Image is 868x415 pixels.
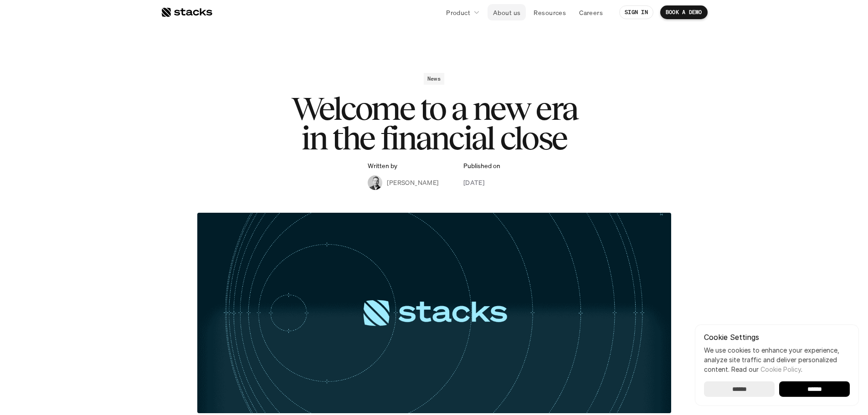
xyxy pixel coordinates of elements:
[368,175,382,190] img: Albert
[666,9,702,15] p: BOOK A DEMO
[534,8,566,17] p: Resources
[704,345,850,374] p: We use cookies to enhance your experience, analyze site traffic and deliver personalized content.
[574,4,608,20] a: Careers
[625,9,648,15] p: SIGN IN
[252,94,616,153] h1: Welcome to a new era in the financial close
[463,162,500,170] p: Published on
[579,8,603,17] p: Careers
[368,162,397,170] p: Written by
[387,178,438,187] p: [PERSON_NAME]
[731,365,802,373] span: Read our .
[528,4,571,20] a: Resources
[704,333,850,341] p: Cookie Settings
[488,4,526,20] a: About us
[660,5,708,19] a: BOOK A DEMO
[493,8,520,17] p: About us
[463,178,485,187] p: [DATE]
[619,5,653,19] a: SIGN IN
[446,8,470,17] p: Product
[760,365,801,373] a: Cookie Policy
[427,76,441,82] h2: News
